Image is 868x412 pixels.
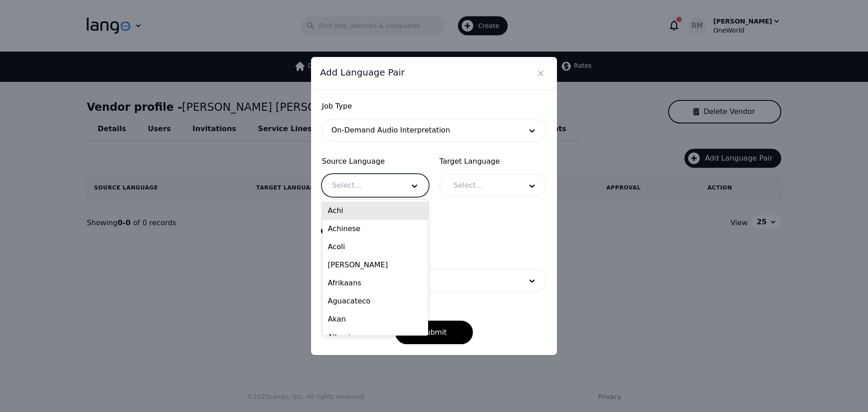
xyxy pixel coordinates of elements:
[322,101,546,112] span: Job Type
[322,256,428,274] div: [PERSON_NAME]
[439,156,546,167] span: Target Language
[322,220,428,238] div: Achinese
[322,251,546,262] span: Industry (optional)
[320,66,405,79] span: Add Language Pair
[322,292,428,310] div: Aguacateco
[322,274,428,292] div: Afrikaans
[322,310,428,328] div: Akan
[322,238,428,256] div: Acoli
[322,156,429,167] span: Source Language
[322,328,428,346] div: Albanian
[322,226,401,237] button: Add Language Pair
[533,66,548,81] button: Close
[395,321,473,344] button: Submit
[322,202,428,220] div: Achi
